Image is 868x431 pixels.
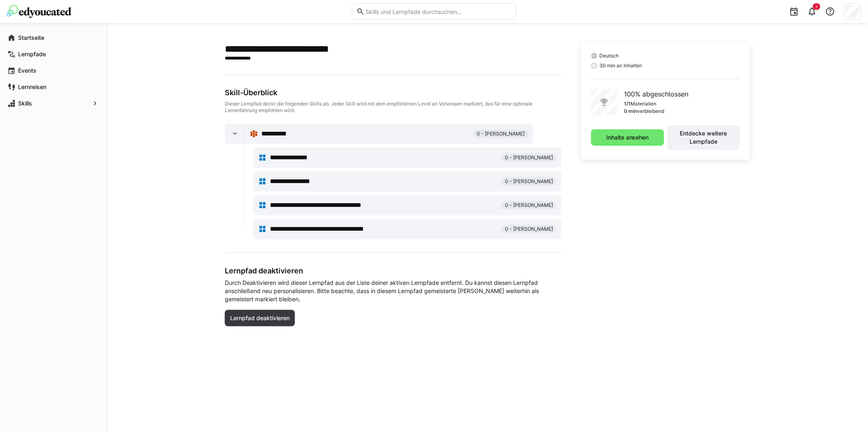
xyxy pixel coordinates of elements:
p: Materialien [630,101,656,107]
button: Lernpfad deaktivieren [225,310,295,326]
input: Skills und Lernpfade durchsuchen… [365,8,512,15]
button: Inhalte ansehen [591,129,664,146]
span: 0 - [PERSON_NAME] [505,202,553,209]
span: 0 - [PERSON_NAME] [505,226,553,232]
p: verbleibend [637,108,664,115]
div: Dieser Lernpfad deckt die folgenden Skills ab. Jeder Skill wird mit dem empfohlenen Level an Vorw... [225,101,562,114]
p: 0 min [624,108,637,115]
span: Durch Deaktivieren wird dieser Lernpfad aus der Liste deiner aktiven Lernpfade entfernt. Du kanns... [225,279,562,303]
span: Inhalte ansehen [605,133,650,142]
span: 3 [815,4,818,9]
span: 0 - [PERSON_NAME] [505,178,553,185]
h3: Lernpfad deaktivieren [225,266,562,275]
button: Entdecke weitere Lernpfade [667,125,740,150]
span: Entdecke weitere Lernpfade [672,129,736,146]
span: 0 - [PERSON_NAME] [477,131,525,137]
div: Skill-Überblick [225,88,562,97]
span: 30 min an Inhalten [599,62,642,69]
span: Deutsch [599,53,619,59]
span: Lernpfad deaktivieren [229,314,291,322]
p: 1/1 [624,101,630,107]
span: 0 - [PERSON_NAME] [505,154,553,161]
p: 100% abgeschlossen [624,89,688,99]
